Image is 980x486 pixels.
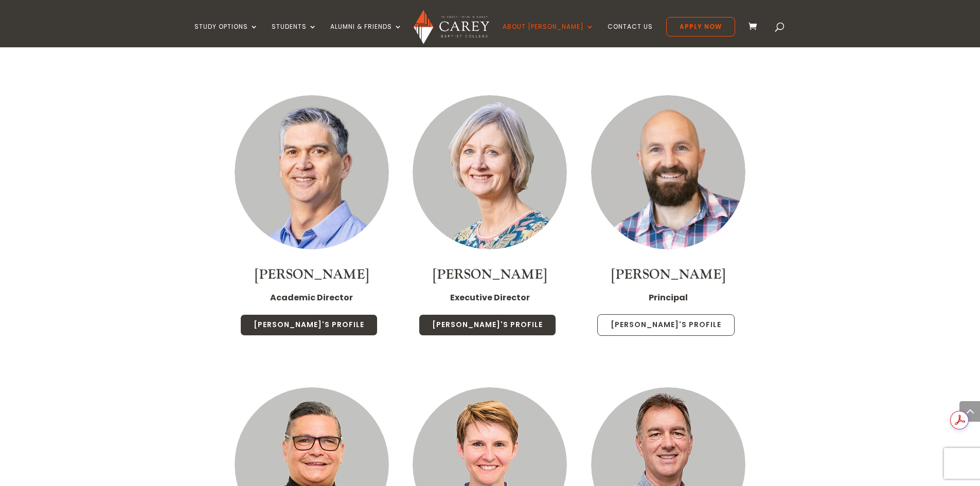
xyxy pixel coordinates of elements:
a: Study Options [194,23,258,47]
a: [PERSON_NAME] [433,266,547,283]
img: Paul Jones (300 x 300px) [591,95,745,249]
a: Apply Now [666,17,735,37]
img: Rob Ayres_300x300 [235,95,389,249]
a: Alumni & Friends [330,23,402,47]
img: Carey Baptist College [414,10,489,44]
a: Students [272,23,317,47]
strong: Academic Director [270,292,353,303]
a: [PERSON_NAME]'s Profile [597,314,735,336]
a: [PERSON_NAME]'s Profile [419,314,556,336]
strong: Executive Director [450,292,530,303]
a: [PERSON_NAME] [255,266,369,283]
a: [PERSON_NAME]'s Profile [240,314,378,336]
a: Contact Us [608,23,653,47]
a: [PERSON_NAME] [611,266,725,283]
a: About [PERSON_NAME] [503,23,594,47]
strong: Principal [649,292,688,303]
img: Staff Thumbnail - Chris Berry [413,95,567,249]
